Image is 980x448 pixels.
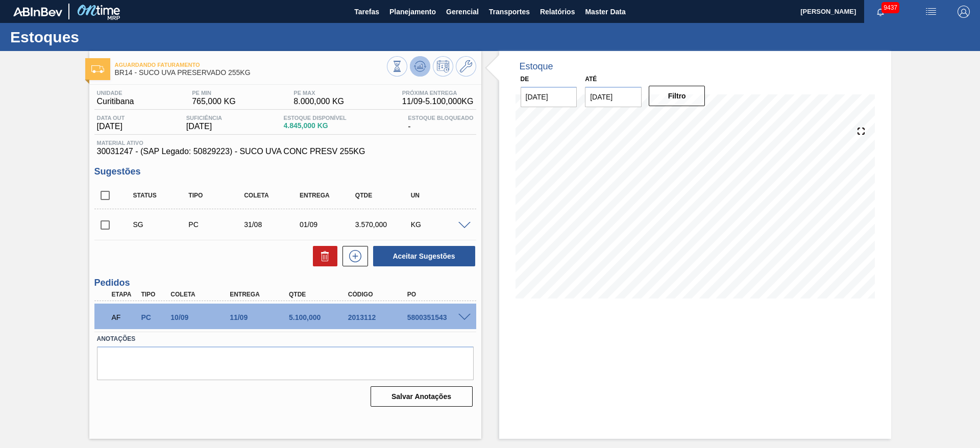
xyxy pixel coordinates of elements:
span: 4.845,000 KG [284,122,347,130]
div: Coleta [241,192,303,199]
span: 8.000,000 KG [293,97,344,106]
span: BR14 - SUCO UVA PRESERVADO 255KG [115,69,387,77]
button: Ir ao Master Data / Geral [456,56,476,77]
div: Tipo [138,291,169,298]
div: Qtde [353,192,414,199]
img: Ícone [91,65,104,73]
div: Pedido de Compra [186,220,248,229]
input: dd/mm/yyyy [585,87,642,107]
div: - [405,115,476,131]
span: PE MIN [192,90,235,96]
div: Aceitar Sugestões [368,245,476,267]
div: 01/09/2025 [297,220,359,229]
button: Notificações [864,5,897,19]
span: Estoque Bloqueado [408,115,473,121]
button: Aceitar Sugestões [373,246,475,266]
span: Material ativo [97,140,474,146]
div: 5800351543 [405,313,471,321]
span: 30031247 - (SAP Legado: 50829223) - SUCO UVA CONC PRESV 255KG [97,147,474,156]
button: Atualizar Gráfico [410,56,430,77]
div: 11/09/2025 [227,313,293,321]
div: Código [346,291,412,298]
h3: Sugestões [94,166,476,177]
span: Próxima Entrega [402,90,474,96]
div: Pedido de Compra [138,313,169,321]
span: [DATE] [97,122,125,131]
div: UN [408,192,470,199]
img: userActions [925,6,937,18]
span: Tarefas [354,6,379,18]
label: De [521,76,529,83]
label: Até [585,76,597,83]
span: Unidade [97,90,134,96]
span: Data out [97,115,125,121]
div: Entrega [297,192,359,199]
div: 31/08/2025 [241,220,303,229]
button: Salvar Anotações [371,386,473,407]
span: Relatórios [540,6,575,18]
span: Master Data [585,6,625,18]
span: Curitibana [97,97,134,106]
h3: Pedidos [94,278,476,288]
span: [DATE] [186,122,222,131]
span: Estoque Disponível [284,115,347,121]
input: dd/mm/yyyy [521,87,577,107]
div: Entrega [227,291,293,298]
img: Logout [958,6,970,18]
span: 11/09 - 5.100,000 KG [402,97,474,106]
label: Anotações [97,332,474,346]
button: Filtro [649,86,705,106]
div: PO [405,291,471,298]
div: KG [408,220,470,229]
span: Transportes [489,6,530,18]
button: Visão Geral dos Estoques [387,56,407,77]
div: Tipo [186,192,248,199]
span: 9437 [881,2,899,13]
div: Excluir Sugestões [308,246,337,266]
div: Coleta [168,291,234,298]
div: Status [131,192,192,199]
div: Etapa [109,291,140,298]
span: Aguardando Faturamento [115,62,387,68]
div: 2013112 [346,313,412,321]
span: PE MAX [293,90,344,96]
div: 5.100,000 [286,313,353,321]
div: Nova sugestão [337,246,368,266]
div: Aguardando Faturamento [109,306,140,329]
span: Planejamento [389,6,436,18]
h1: Estoques [10,31,191,43]
span: Suficiência [186,115,222,121]
div: Sugestão Criada [131,220,192,229]
div: 10/09/2025 [168,313,234,321]
img: TNhmsLtSVTkK8tSr43FrP2fwEKptu5GPRR3wAAAABJRU5ErkJggg== [13,7,62,16]
div: 3.570,000 [353,220,414,229]
div: Qtde [286,291,353,298]
span: 765,000 KG [192,97,235,106]
button: Programar Estoque [433,56,453,77]
p: AF [112,313,137,321]
span: Gerencial [446,6,479,18]
div: Estoque [520,61,553,72]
